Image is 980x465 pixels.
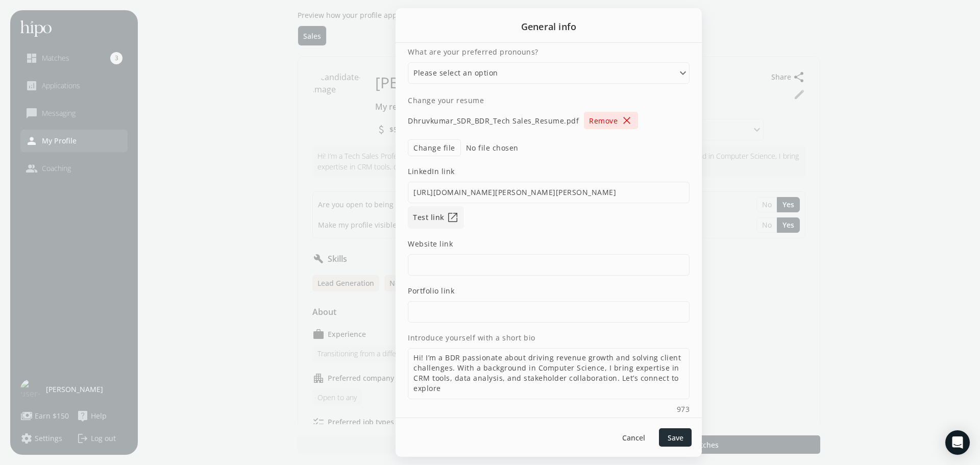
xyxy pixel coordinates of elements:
button: Save [659,428,692,447]
label: What are your preferred pronouns? [408,47,690,57]
span: Dhruvkumar_SDR_BDR_Tech Sales_Resume.pdf [408,115,579,126]
label: Introduce yourself with a short bio [408,333,690,343]
span: close [621,114,633,127]
label: Website link [408,239,690,249]
label: Portfolio link [408,286,690,296]
span: No file chosen [466,142,519,153]
label: Change your resume [408,94,484,107]
label: Change file [408,139,461,156]
span: Save [668,432,683,443]
span: Cancel [622,432,645,443]
label: LinkedIn link [408,166,690,177]
a: Test linkopen_in_new [408,206,464,229]
button: Cancel [617,428,650,447]
span: 973 [677,404,690,414]
div: Open Intercom Messenger [945,430,970,455]
span: Remove [589,115,618,126]
span: open_in_new [447,211,459,224]
h2: General info [396,8,702,43]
